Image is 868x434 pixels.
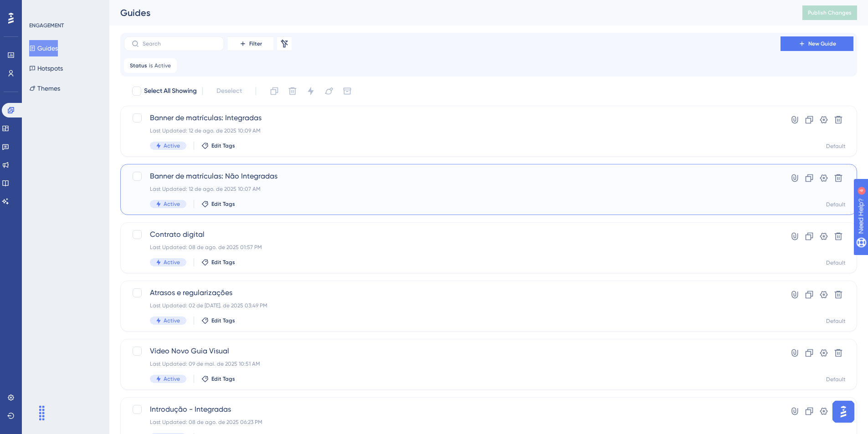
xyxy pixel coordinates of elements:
[150,360,755,368] div: Last Updated: 09 de mai. de 2025 10:51 AM
[150,171,755,182] span: Banner de matrículas: Não Integradas
[211,142,235,149] span: Edit Tags
[781,36,853,51] button: New Guide
[216,86,242,97] span: Deselect
[63,5,66,12] div: 4
[164,317,180,324] span: Active
[120,6,780,19] div: Guides
[150,229,755,240] span: Contrato digital
[29,60,63,77] button: Hotspots
[802,5,857,20] button: Publish Changes
[808,9,852,16] span: Publish Changes
[149,62,153,69] span: is
[164,200,180,208] span: Active
[150,185,755,193] div: Last Updated: 12 de ago. de 2025 10:07 AM
[826,259,846,266] div: Default
[201,200,235,208] button: Edit Tags
[211,200,235,208] span: Edit Tags
[143,41,216,47] input: Search
[150,404,755,415] span: Introdução - Integradas
[211,317,235,324] span: Edit Tags
[164,142,180,149] span: Active
[826,143,846,150] div: Default
[201,259,235,266] button: Edit Tags
[228,36,273,51] button: Filter
[208,83,250,99] button: Deselect
[826,201,846,208] div: Default
[211,375,235,383] span: Edit Tags
[201,375,235,383] button: Edit Tags
[150,302,755,309] div: Last Updated: 02 de [DATE]. de 2025 03:49 PM
[830,398,857,425] iframe: UserGuiding AI Assistant Launcher
[29,40,58,56] button: Guides
[144,86,197,97] span: Select All Showing
[826,317,846,325] div: Default
[164,375,180,383] span: Active
[29,22,64,29] div: ENGAGEMENT
[29,80,60,97] button: Themes
[826,376,846,383] div: Default
[201,317,235,324] button: Edit Tags
[150,112,755,123] span: Banner de matrículas: Integradas
[164,259,180,266] span: Active
[21,2,57,13] span: Need Help?
[150,127,755,134] div: Last Updated: 12 de ago. de 2025 10:09 AM
[35,399,49,427] div: Drag
[201,142,235,149] button: Edit Tags
[249,40,262,47] span: Filter
[150,287,755,298] span: Atrasos e regularizações
[154,62,171,69] span: Active
[150,419,755,426] div: Last Updated: 08 de ago. de 2025 06:23 PM
[808,40,836,47] span: New Guide
[150,346,755,357] span: Vídeo Novo Guia Visual
[150,244,755,251] div: Last Updated: 08 de ago. de 2025 01:57 PM
[211,259,235,266] span: Edit Tags
[130,62,147,69] span: Status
